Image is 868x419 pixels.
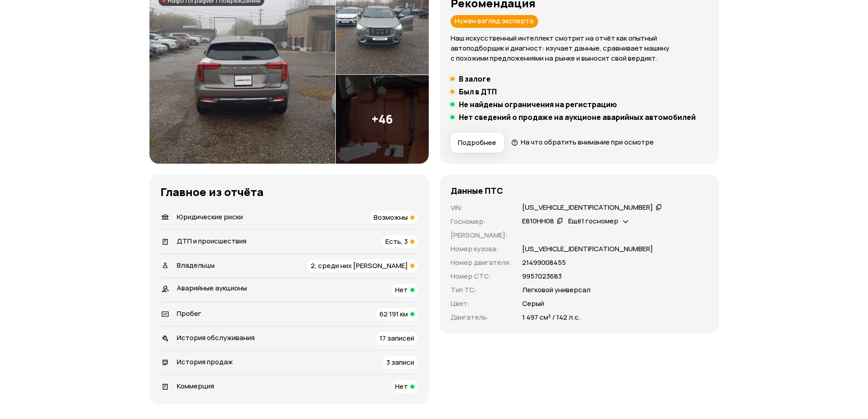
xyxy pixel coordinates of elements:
h5: Не найдены ограничения на регистрацию [459,100,617,109]
span: Возможны [374,212,408,222]
p: Двигатель : [451,312,511,322]
p: VIN : [451,203,511,213]
p: Номер двигателя : [451,258,511,268]
span: История продаж [177,357,233,367]
h3: Главное из отчёта [160,186,418,198]
p: Номер СТС : [451,271,511,281]
p: Тип ТС : [451,285,511,295]
span: Аварийные аукционы [177,283,247,293]
span: 62 191 км [380,309,408,319]
div: Нужен взгляд эксперта [451,15,538,28]
span: Есть, 3 [385,237,408,246]
button: Подробнее [451,133,504,153]
a: На что обратить внимание при осмотре [511,137,654,147]
p: 1 497 см³ / 142 л.с. [522,312,580,322]
p: Наш искусственный интеллект смотрит на отчёт как опытный автоподборщик и диагност: изучает данные... [451,33,708,63]
p: Цвет : [451,299,511,309]
h5: Нет сведений о продаже на аукционе аварийных автомобилей [459,113,696,122]
span: Нет [395,382,408,391]
span: Нет [395,285,408,295]
span: Подробнее [458,138,496,147]
span: На что обратить внимание при осмотре [521,137,654,147]
span: 17 записей [380,333,414,343]
p: 21499008455 [522,258,566,268]
div: [US_VEHICLE_IDENTIFICATION_NUMBER] [522,203,653,212]
h5: Был в ДТП [459,87,497,96]
p: Серый [522,299,544,309]
p: 9957023683 [522,271,562,281]
p: Легковой универсал [522,285,591,295]
span: Ещё 1 госномер [568,216,618,226]
h4: Данные ПТС [451,186,503,196]
span: 3 записи [386,357,414,367]
span: 2, среди них [PERSON_NAME] [311,261,408,270]
p: Госномер : [451,217,511,227]
p: Номер кузова : [451,244,511,254]
span: Коммерция [177,381,214,391]
div: Е810НН08 [522,217,554,226]
span: ДТП и происшествия [177,236,247,246]
span: История обслуживания [177,333,255,342]
span: Юридические риски [177,212,243,222]
p: [PERSON_NAME] : [451,230,511,240]
p: [US_VEHICLE_IDENTIFICATION_NUMBER] [522,244,653,254]
span: Пробег [177,309,201,318]
h5: В залоге [459,74,491,83]
span: Владельцы [177,260,215,270]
